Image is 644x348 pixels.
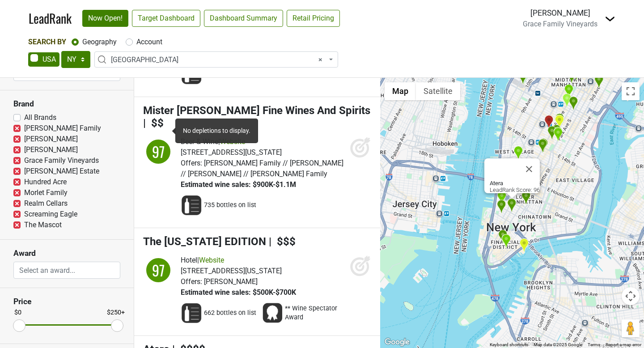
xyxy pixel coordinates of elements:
[28,38,66,46] span: Search By
[523,7,597,19] div: [PERSON_NAME]
[523,20,597,28] span: Grace Family Vineyards
[204,201,256,210] span: 735 bottles on list
[24,112,56,123] label: All Brands
[24,198,68,209] label: Realm Cellars
[285,304,343,322] span: ** Wine Spectator Award
[13,249,120,258] h3: Award
[14,262,120,279] input: Select an award...
[519,238,529,253] div: The Fulton by Jean-Georges
[490,180,540,193] div: LeadRank Score: 96
[143,104,370,117] span: Mister [PERSON_NAME] Fine Wines And Spirits
[181,180,296,189] span: Estimated wine sales: $900K-$1.1M
[622,287,640,305] button: Map camera controls
[605,13,615,24] img: Dropdown Menu
[262,302,283,324] img: Award
[111,55,327,65] span: Manhattan
[416,82,460,100] button: Show satellite imagery
[13,99,120,109] h3: Brand
[622,319,640,337] button: Drag Pegman onto the map to open Street View
[181,195,202,216] img: Wine List
[181,302,202,324] img: Wine List
[547,126,557,140] div: Flatiron Wines & Spirits
[564,84,573,99] div: Ai Fiori
[490,180,503,187] b: Atera
[497,191,506,205] div: Thalassa Restaurant
[204,309,256,318] span: 662 bottles on list
[181,159,343,178] span: [PERSON_NAME] Family // [PERSON_NAME] // [PERSON_NAME] // [PERSON_NAME] Family
[490,342,528,348] button: Keyboard shortcuts
[24,166,99,177] label: [PERSON_NAME] Estate
[145,257,172,284] div: 97
[538,139,547,153] div: Gotham Restaurant
[501,234,511,249] div: Saga
[544,115,554,130] div: Undercote
[385,82,416,100] button: Show street map
[555,113,564,128] div: Eleven Madison Park
[594,74,604,89] div: Sparks Steak House
[555,115,564,129] div: The Clocktower
[13,297,120,306] h3: Price
[534,342,582,347] span: Map data ©2025 Google
[606,342,641,347] a: Report a map error
[622,82,640,100] button: Toggle fullscreen view
[382,336,412,348] img: Google
[145,138,172,165] div: 97
[507,198,517,213] div: Atera
[29,9,72,28] a: LeadRank
[24,123,101,134] label: [PERSON_NAME] Family
[518,70,528,85] div: Peak with Priceless Restaurant & Bar
[553,127,563,141] div: Union Square Cafe
[82,37,117,47] label: Geography
[24,144,78,155] label: [PERSON_NAME]
[14,308,21,318] div: $0
[132,10,200,27] a: Target Dashboard
[143,235,266,248] span: The [US_STATE] EDITION
[82,10,128,27] a: Now Open!
[181,159,202,167] span: Offers:
[24,187,68,198] label: Morlet Family
[204,277,258,286] span: [PERSON_NAME]
[318,55,322,65] span: Remove all items
[539,138,548,153] div: Strip House - Downtown
[143,136,174,167] img: quadrant_split.svg
[176,119,258,143] div: No depletions to display.
[588,342,600,347] a: Terms (opens in new tab)
[199,256,224,264] a: Website
[569,96,578,111] div: Wolfgang's Steakhouse - Park Ave
[181,288,296,297] span: Estimated wine sales: $500K-$700K
[552,124,561,139] div: Gramercy Tavern
[143,255,174,285] img: quadrant_split.svg
[143,117,164,129] span: | $$
[181,148,282,157] span: [STREET_ADDRESS][US_STATE]
[498,229,508,244] div: Manhatta
[107,308,125,318] div: $250+
[24,209,77,220] label: Screaming Eagle
[553,127,563,142] div: Oceans
[24,134,78,144] label: [PERSON_NAME]
[181,267,282,275] span: [STREET_ADDRESS][US_STATE]
[24,220,62,230] label: The Mascot
[513,146,523,161] div: The Noortwyck
[136,37,162,47] label: Account
[204,10,283,27] a: Dashboard Summary
[572,66,581,81] div: Strip House - Midtown
[562,93,572,108] div: Octo Restaurant
[181,256,197,264] span: Hotel
[181,136,345,147] div: |
[269,235,296,248] span: | $$$
[520,182,529,196] div: Bibliotheque
[521,191,531,205] div: Le Coucou
[497,199,506,214] div: Marc Forgione
[518,158,540,180] button: Close
[181,255,296,266] div: |
[24,177,67,187] label: Hundred Acre
[287,10,340,27] a: Retail Pricing
[24,155,99,166] label: Grace Family Vineyards
[94,51,338,68] span: Manhattan
[539,138,548,153] div: Strip House Speakeasy
[181,277,202,286] span: Offers:
[382,336,412,348] a: Open this area in Google Maps (opens a new window)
